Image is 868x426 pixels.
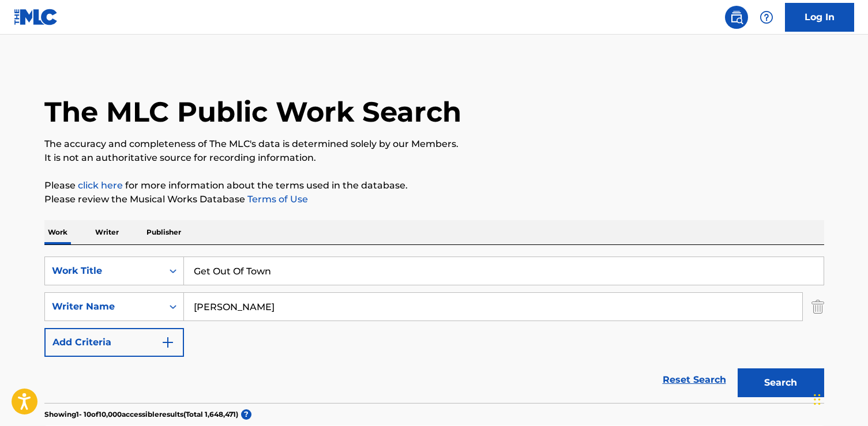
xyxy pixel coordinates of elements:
[52,264,156,278] div: Work Title
[92,220,122,244] p: Writer
[725,6,748,29] a: Public Search
[760,10,773,24] img: help
[730,10,743,24] img: search
[657,367,732,393] a: Reset Search
[44,409,238,420] p: Showing 1 - 10 of 10,000 accessible results (Total 1,648,471 )
[44,151,824,165] p: It is not an authoritative source for recording information.
[44,95,461,129] h1: The MLC Public Work Search
[78,180,123,191] a: click here
[814,382,821,417] div: Drag
[811,292,824,321] img: Delete Criterion
[52,300,156,314] div: Writer Name
[785,3,854,32] a: Log In
[44,220,71,244] p: Work
[810,371,868,426] iframe: Chat Widget
[44,193,824,206] p: Please review the Musical Works Database
[161,335,175,349] img: 9d2ae6d4665cec9f34b9.svg
[245,194,308,205] a: Terms of Use
[738,368,824,397] button: Search
[755,6,778,29] div: Help
[143,220,185,244] p: Publisher
[241,409,251,420] span: ?
[44,137,824,151] p: The accuracy and completeness of The MLC's data is determined solely by our Members.
[44,328,184,357] button: Add Criteria
[44,179,824,193] p: Please for more information about the terms used in the database.
[44,257,824,403] form: Search Form
[14,9,58,25] img: MLC Logo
